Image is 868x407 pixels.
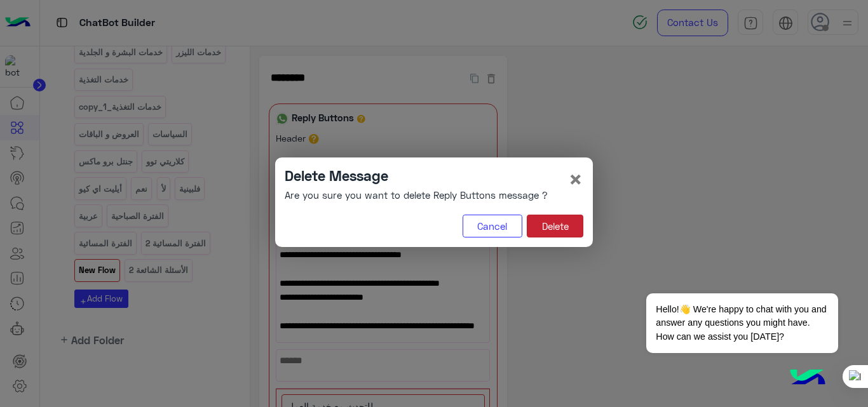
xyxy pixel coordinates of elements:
[527,215,583,237] button: Delete
[568,167,583,191] button: Close
[285,167,548,184] h4: Delete Message
[646,293,837,353] span: Hello!👋 We're happy to chat with you and answer any questions you might have. How can we assist y...
[568,164,583,193] span: ×
[285,189,548,201] h6: Are you sure you want to delete Reply Buttons message ?
[463,215,522,237] button: Cancel
[785,356,830,401] img: hulul-logo.png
